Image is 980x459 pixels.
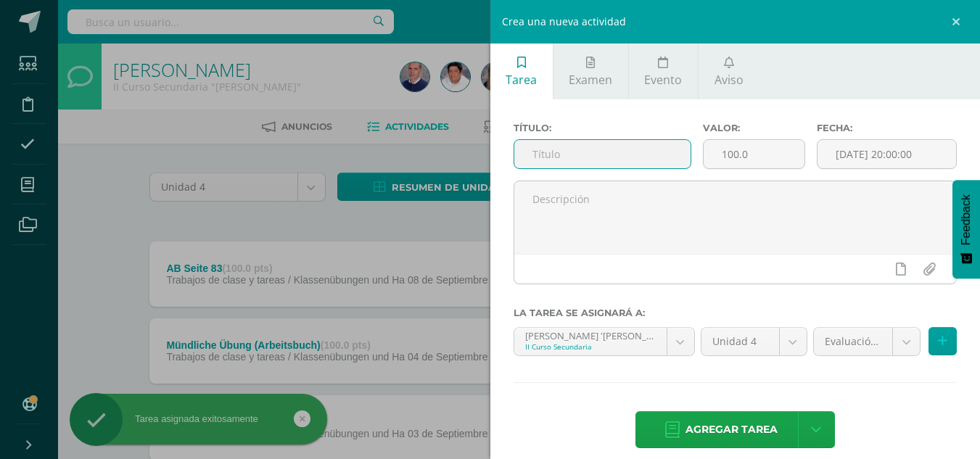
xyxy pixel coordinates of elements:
span: Evaluación bimestral (escrita) / Abschlussprüfung (30.0%) [825,328,882,355]
label: La tarea se asignará a: [514,307,958,318]
label: Fecha: [817,123,957,133]
button: Feedback - Mostrar encuesta [952,180,980,278]
span: Unidad 4 [712,328,768,355]
a: Unidad 4 [701,328,807,355]
a: Evaluación bimestral (escrita) / Abschlussprüfung (30.0%) [814,328,921,355]
span: Tarea [506,72,537,88]
div: II Curso Secundaria [525,342,656,352]
a: Aviso [699,44,759,99]
span: Agregar tarea [685,412,778,447]
span: Feedback [960,194,973,245]
a: [PERSON_NAME] '[PERSON_NAME]'II Curso Secundaria [514,328,694,355]
input: Puntos máximos [704,140,804,168]
span: Examen [569,72,612,88]
input: Fecha de entrega [818,140,956,168]
a: Tarea [490,44,553,99]
span: Aviso [715,72,744,88]
label: Título: [514,123,691,133]
div: [PERSON_NAME] '[PERSON_NAME]' [525,328,656,342]
label: Valor: [703,123,805,133]
span: Evento [644,72,682,88]
a: Examen [553,44,628,99]
a: Evento [629,44,698,99]
input: Título [514,140,691,168]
